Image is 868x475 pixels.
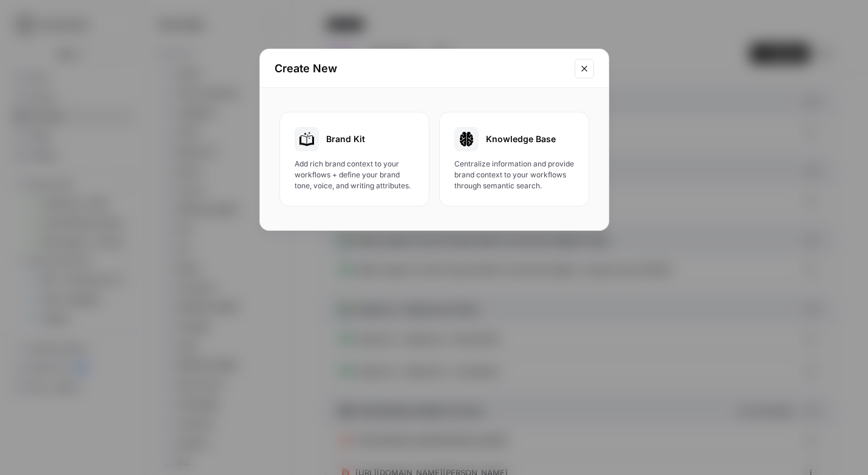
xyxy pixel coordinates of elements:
[326,133,365,145] span: Brand Kit
[575,59,594,78] button: Close modal
[275,60,567,77] h2: Create New
[486,133,556,145] span: Knowledge Base
[454,159,574,191] span: Centralize information and provide brand context to your workflows through semantic search.
[295,159,414,191] span: Add rich brand context to your workflows + define your brand tone, voice, and writing attributes.
[279,112,429,207] button: Brand KitAdd rich brand context to your workflows + define your brand tone, voice, and writing at...
[439,112,589,207] button: Knowledge BaseCentralize information and provide brand context to your workflows through semantic...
